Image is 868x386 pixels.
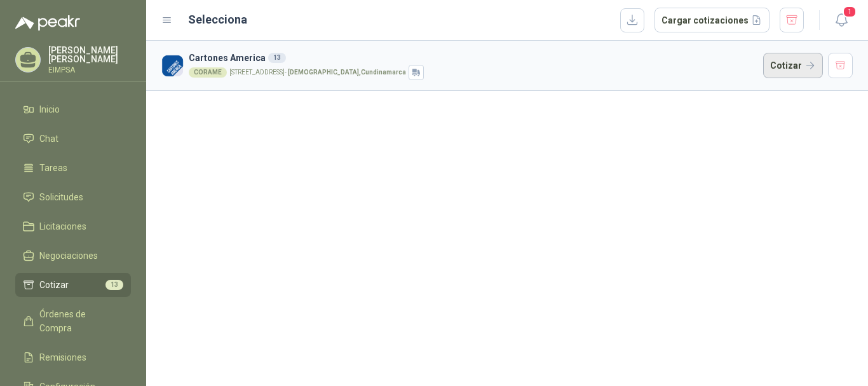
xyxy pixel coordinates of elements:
a: Órdenes de Compra [15,302,131,340]
span: 1 [843,6,857,18]
a: Solicitudes [15,185,131,209]
span: Solicitudes [39,190,83,204]
span: Licitaciones [39,219,86,233]
button: Cargar cotizaciones [654,8,770,33]
img: Logo peakr [15,15,80,31]
span: Tareas [39,161,67,175]
a: Inicio [15,97,131,121]
button: Cotizar [763,53,823,78]
span: Inicio [39,102,60,116]
span: Negociaciones [39,249,98,263]
strong: [DEMOGRAPHIC_DATA] , Cundinamarca [288,69,406,76]
div: 13 [268,53,286,63]
h3: Cartones America [189,51,758,65]
div: CORAME [189,67,227,78]
button: 1 [830,9,853,32]
span: 13 [105,280,123,290]
a: Cotizar13 [15,273,131,297]
span: Órdenes de Compra [39,307,119,335]
p: EIMPSA [48,66,131,74]
span: Cotizar [39,278,69,292]
p: [PERSON_NAME] [PERSON_NAME] [48,46,131,64]
span: Chat [39,132,58,146]
span: Remisiones [39,350,86,364]
a: Remisiones [15,345,131,369]
h2: Selecciona [188,11,247,29]
a: Licitaciones [15,214,131,238]
a: Tareas [15,156,131,180]
p: [STREET_ADDRESS] - [229,69,406,76]
a: Negociaciones [15,244,131,268]
a: Chat [15,127,131,151]
img: Company Logo [161,55,184,77]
